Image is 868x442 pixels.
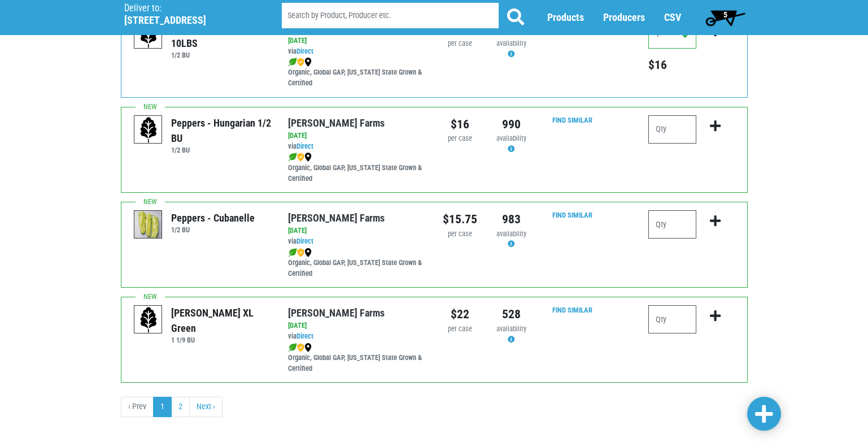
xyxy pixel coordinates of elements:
div: Organic, Global GAP, [US_STATE] State Grown & Certified [288,152,425,184]
a: 2 [171,397,190,417]
div: via [288,46,425,57]
img: safety-e55c860ca8c00a9c171001a62a92dabd.png [297,248,304,257]
img: thumbnail-0a21d7569dbf8d3013673048c6385dc6.png [134,211,163,239]
img: leaf-e5c59151409436ccce96b2ca1b28e03c.png [288,248,297,257]
div: via [288,331,425,342]
div: per case [443,133,477,144]
a: 5 [700,6,751,29]
div: $22 [443,305,477,323]
a: Products [547,12,584,24]
span: availability [496,134,526,142]
div: Peppers - Jalapenos 10LBS [171,20,271,51]
div: [DATE] [288,36,425,46]
img: leaf-e5c59151409436ccce96b2ca1b28e03c.png [288,58,297,67]
div: Organic, Global GAP, [US_STATE] State Grown & Certified [288,342,425,374]
p: Deliver to: [124,3,253,14]
div: [DATE] [288,320,425,331]
div: per case [443,38,477,49]
img: leaf-e5c59151409436ccce96b2ca1b28e03c.png [288,153,297,162]
img: safety-e55c860ca8c00a9c171001a62a92dabd.png [297,58,304,67]
div: Organic, Global GAP, [US_STATE] State Grown & Certified [288,57,425,89]
a: 1 [153,397,172,417]
div: Availability may be subject to change. [494,38,529,60]
img: placeholder-variety-43d6402dacf2d531de610a020419775a.svg [134,116,163,144]
a: [PERSON_NAME] Farms [288,117,385,129]
input: Search by Product, Producer etc. [282,3,499,29]
div: per case [443,324,477,335]
a: Direct [296,237,313,245]
a: [PERSON_NAME] Farms [288,212,385,224]
a: [PERSON_NAME] Farms [288,307,385,319]
div: [DATE] [288,131,425,141]
h6: 1/2 BU [171,226,255,234]
h5: [STREET_ADDRESS] [124,14,253,27]
img: map_marker-0e94453035b3232a4d21701695807de9.png [304,248,312,257]
div: Peppers - Cubanelle [171,210,255,226]
input: Qty [648,305,696,333]
div: [DATE] [288,226,425,236]
img: map_marker-0e94453035b3232a4d21701695807de9.png [304,153,312,162]
div: 528 [494,305,529,323]
a: CSV [664,12,681,24]
img: safety-e55c860ca8c00a9c171001a62a92dabd.png [297,153,304,162]
div: via [288,236,425,247]
input: Qty [648,210,696,239]
h6: 1 1/9 BU [171,336,271,344]
div: $16 [443,115,477,133]
img: map_marker-0e94453035b3232a4d21701695807de9.png [304,58,312,67]
a: Direct [296,47,313,55]
img: safety-e55c860ca8c00a9c171001a62a92dabd.png [297,343,304,352]
div: via [288,141,425,152]
div: per case [443,229,477,240]
h5: Total price [648,58,696,72]
a: Producers [603,12,645,24]
h6: 1/2 BU [171,51,271,59]
a: next [189,397,223,417]
a: Find Similar [552,306,592,314]
span: 5 [723,10,727,19]
span: availability [496,229,526,238]
div: Peppers - Hungarian 1/2 BU [171,115,271,146]
a: Find Similar [552,116,592,124]
div: [PERSON_NAME] XL Green [171,305,271,336]
input: Qty [648,115,696,144]
img: leaf-e5c59151409436ccce96b2ca1b28e03c.png [288,343,297,352]
h6: 1/2 BU [171,146,271,154]
div: 990 [494,115,529,133]
a: Direct [296,142,313,150]
a: Find Similar [552,211,592,219]
span: availability [496,39,526,47]
img: map_marker-0e94453035b3232a4d21701695807de9.png [304,343,312,352]
div: $15.75 [443,210,477,228]
div: 983 [494,210,529,228]
a: Peppers - Cubanelle [134,220,163,229]
div: Organic, Global GAP, [US_STATE] State Grown & Certified [288,247,425,279]
nav: pager [121,397,748,417]
img: placeholder-variety-43d6402dacf2d531de610a020419775a.svg [134,306,163,334]
a: Direct [296,332,313,340]
span: availability [496,324,526,333]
